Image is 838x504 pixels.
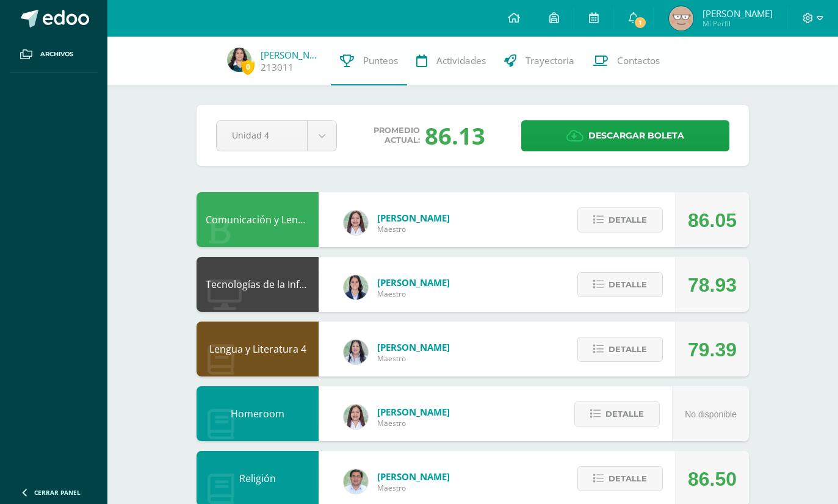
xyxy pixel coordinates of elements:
[232,121,292,149] span: Unidad 4
[609,467,647,490] span: Detalle
[609,338,647,361] span: Detalle
[377,224,450,234] span: Maestro
[344,275,368,300] img: 7489ccb779e23ff9f2c3e89c21f82ed0.png
[688,322,737,377] div: 79.39
[703,7,773,20] span: [PERSON_NAME]
[688,193,737,248] div: 86.05
[377,353,450,364] span: Maestro
[344,469,368,494] img: f767cae2d037801592f2ba1a5db71a2a.png
[34,488,81,497] span: Cerrar panel
[377,212,450,224] span: [PERSON_NAME]
[617,54,660,67] span: Contactos
[669,6,693,31] img: 4f584a23ab57ed1d5ae0c4d956f68ee2.png
[331,37,407,85] a: Punteos
[344,405,368,429] img: acecb51a315cac2de2e3deefdb732c9f.png
[577,337,663,362] button: Detalle
[377,341,450,353] span: [PERSON_NAME]
[197,386,319,441] div: Homeroom
[577,272,663,297] button: Detalle
[436,54,486,67] span: Actividades
[261,49,322,61] a: [PERSON_NAME]
[583,37,669,85] a: Contactos
[217,121,336,151] a: Unidad 4
[703,18,773,29] span: Mi Perfil
[609,209,647,231] span: Detalle
[227,48,251,72] img: 8670e599328e1b651da57b5535759df0.png
[344,211,368,235] img: acecb51a315cac2de2e3deefdb732c9f.png
[609,273,647,296] span: Detalle
[634,16,647,29] span: 1
[377,470,450,483] span: [PERSON_NAME]
[363,54,398,67] span: Punteos
[40,49,73,59] span: Archivos
[577,207,663,232] button: Detalle
[577,466,663,491] button: Detalle
[377,276,450,289] span: [PERSON_NAME]
[261,61,294,74] a: 213011
[197,322,319,376] div: Lengua y Literatura 4
[685,409,737,419] span: No disponible
[197,257,319,312] div: Tecnologías de la Información y la Comunicación 4
[10,37,98,73] a: Archivos
[526,54,574,67] span: Trayectoria
[241,59,255,74] span: 0
[688,257,737,312] div: 78.93
[425,120,485,151] div: 86.13
[197,192,319,247] div: Comunicación y Lenguaje L3 Inglés 4
[377,483,450,493] span: Maestro
[588,121,684,151] span: Descargar boleta
[377,289,450,299] span: Maestro
[377,406,450,418] span: [PERSON_NAME]
[574,401,660,427] button: Detalle
[495,37,583,85] a: Trayectoria
[377,418,450,428] span: Maestro
[374,126,420,145] span: Promedio actual:
[344,340,368,364] img: df6a3bad71d85cf97c4a6d1acf904499.png
[407,37,495,85] a: Actividades
[605,403,644,425] span: Detalle
[521,120,729,151] a: Descargar boleta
